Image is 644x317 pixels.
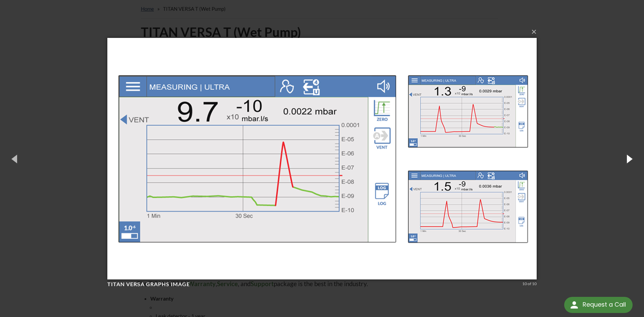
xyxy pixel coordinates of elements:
h4: TITAN VERSA Graphs image [107,281,525,288]
div: Request a Call [564,297,633,313]
button: × [109,24,539,39]
div: Request a Call [583,297,626,312]
div: 10 of 10 [522,281,537,287]
button: Next (Right arrow key) [614,140,644,177]
img: TITAN VERSA Graphs image [107,24,537,293]
img: round button [569,300,580,310]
